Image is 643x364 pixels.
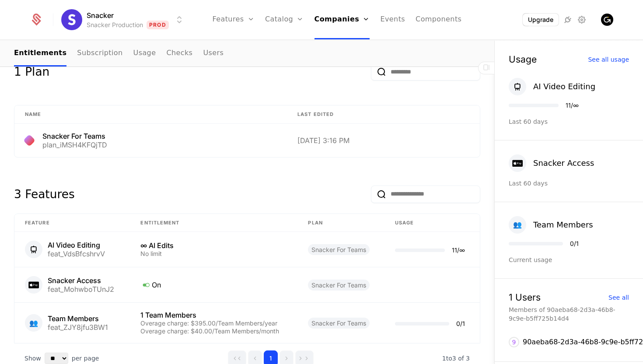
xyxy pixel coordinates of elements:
div: Snacker For Teams [42,133,107,140]
div: 👥 [25,314,42,332]
div: 11 / ∞ [566,102,579,108]
div: Team Members [533,219,593,231]
div: Overage charge: $40.00/Team Members/month [140,328,287,334]
a: Usage [133,41,156,66]
div: 1 Team Members [140,311,287,318]
div: Usage [509,55,537,64]
img: Snacker [61,9,82,30]
span: Snacker [87,10,114,21]
div: No limit [140,251,287,257]
nav: Main [14,41,480,66]
span: 3 [442,355,470,362]
div: feat_MohwboTUnJ2 [48,286,114,293]
th: plan [297,214,384,232]
a: Subscription [77,41,122,66]
div: Overage charge: $395.00/Team Members/year [140,320,287,326]
span: Snacker For Teams [308,280,370,290]
button: Select environment [64,10,185,29]
div: 1 Plan [14,63,49,80]
div: ∞ AI Edits [140,242,287,249]
th: Name [14,105,287,124]
ul: Choose Sub Page [14,41,224,66]
span: per page [72,354,99,363]
th: Usage [384,214,480,232]
div: feat_VdsBfcshrvV [48,250,105,257]
div: See all [608,294,629,301]
div: On [140,279,287,290]
div: Snacker Production [87,21,143,29]
div: 1 Users [509,293,541,302]
div: [DATE] 3:16 PM [297,137,469,144]
div: plan_iMSH4KFQjTD [42,141,107,148]
div: Current usage [509,255,629,264]
div: 11 / ∞ [452,247,465,253]
div: Members of 90aeba68-2d3a-46b8-9c9e-b5ff725b14d4 [509,305,629,323]
a: Integrations [563,14,573,25]
button: AI Video Editing [509,78,595,95]
span: 1 to 3 of [442,355,466,362]
button: Open user button [601,14,613,26]
select: Select page size [45,353,68,364]
div: Team Members [48,315,108,322]
div: See all usage [588,56,629,63]
div: Snacker Access [48,277,114,284]
div: 9 [509,337,519,347]
div: Snacker Access [533,157,594,169]
th: Feature [14,214,130,232]
th: Entitlement [130,214,297,232]
div: Last 60 days [509,117,629,126]
div: Last 60 days [509,179,629,188]
div: 0 / 1 [456,321,465,327]
button: Upgrade [523,14,559,26]
span: Snacker For Teams [308,318,370,329]
div: feat_ZJY8jfu3BW1 [48,324,108,331]
th: Last edited [287,105,480,124]
div: 👥 [509,216,526,234]
div: AI Video Editing [48,241,105,248]
span: Show [24,354,41,363]
img: Shelby Stephens [601,14,613,26]
div: 0 / 1 [570,241,579,247]
button: 👥Team Members [509,216,593,234]
div: AI Video Editing [533,80,595,93]
a: Settings [577,14,587,25]
span: Prod [147,21,169,29]
a: Checks [166,41,192,66]
span: Snacker For Teams [308,244,370,255]
div: 3 Features [14,185,75,203]
button: Snacker Access [509,154,594,172]
a: Entitlements [14,41,66,66]
a: Users [203,41,224,66]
